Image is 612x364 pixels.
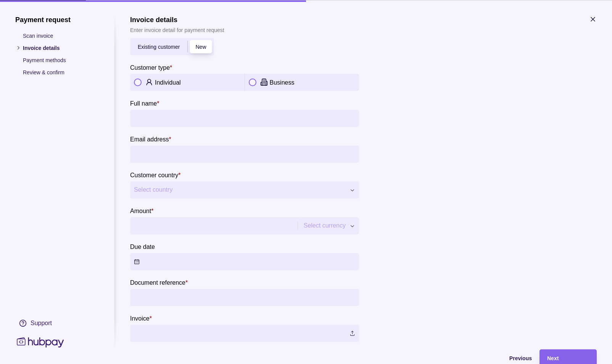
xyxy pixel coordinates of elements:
p: Invoice details [23,43,99,52]
p: Document reference [130,279,185,285]
input: Email address [134,145,355,162]
label: Customer country [130,170,181,179]
input: Full name [134,109,355,127]
h1: Payment request [15,15,99,24]
label: Customer type [130,63,172,72]
p: Invoice [130,315,150,321]
div: Support [31,319,52,327]
p: Business [270,79,295,86]
p: Email address [130,136,169,142]
label: Full name [130,98,159,107]
span: Existing customer [138,44,180,50]
button: Due date [130,253,359,270]
input: amount [134,217,292,234]
p: Individual [155,79,181,86]
span: New [195,44,206,50]
div: newRemitter [130,38,214,55]
p: Scan invoice [23,31,99,40]
a: Support [15,315,99,331]
span: Previous [509,355,532,361]
p: Review & confirm [23,68,99,76]
span: Next [547,355,559,361]
p: Enter invoice detail for payment request [130,26,224,34]
label: Invoice [130,313,152,322]
p: Customer type [130,64,170,71]
label: Document reference [130,277,188,287]
label: Due date [130,242,155,251]
p: Payment methods [23,56,99,64]
input: Document reference [134,289,355,306]
label: Email address [130,134,171,143]
p: Full name [130,100,157,106]
p: Amount [130,207,151,214]
p: Due date [130,243,155,250]
p: Customer country [130,172,178,178]
h1: Invoice details [130,15,224,24]
label: Amount [130,206,153,215]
